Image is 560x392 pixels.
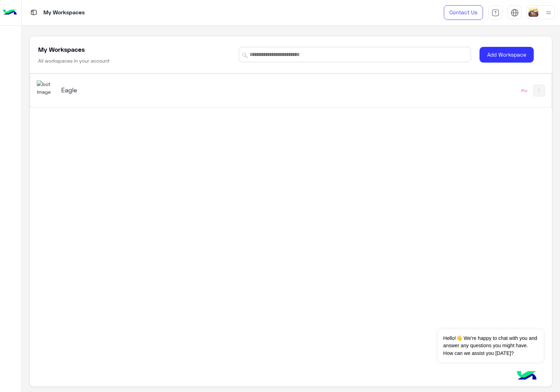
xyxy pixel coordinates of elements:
div: Pro [521,88,527,93]
img: tab [511,9,519,17]
img: Logo [3,5,17,20]
img: tab [491,9,499,17]
img: 713415422032625 [37,80,56,95]
h6: All workspaces in your account [38,57,110,64]
a: Contact Us [444,5,483,20]
img: userImage [528,7,538,17]
button: Add Workspace [479,47,534,63]
h5: My Workspaces [38,45,85,54]
img: profile [544,8,553,17]
h5: Eagle [61,86,244,94]
span: Hello!👋 We're happy to chat with you and answer any questions you might have. How can we assist y... [438,329,543,362]
img: hulul-logo.png [514,364,539,389]
p: My Workspaces [43,8,85,17]
a: tab [488,5,502,20]
img: tab [29,8,38,17]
